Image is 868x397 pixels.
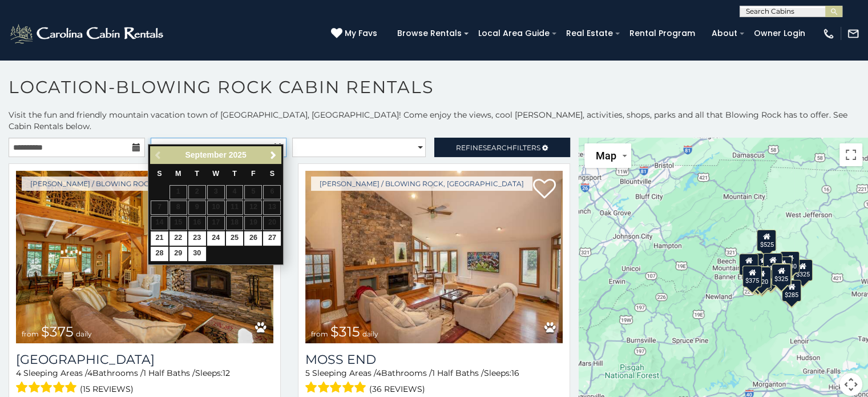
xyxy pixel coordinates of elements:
a: 23 [188,231,206,246]
span: $375 [41,323,74,340]
button: Change map style [584,143,631,168]
span: Friday [251,170,256,178]
span: 4 [87,368,92,378]
a: My Favs [331,27,380,40]
div: $150 [763,253,782,275]
img: Moss End [305,171,563,343]
a: About [706,25,743,42]
span: 5 [305,368,310,378]
span: Next [269,151,278,160]
span: 4 [376,368,381,378]
span: Refine Filters [456,143,540,152]
div: $525 [757,230,776,251]
a: 29 [169,247,187,261]
div: $325 [793,259,812,281]
a: 26 [244,231,262,246]
span: 1 Half Baths / [143,368,195,378]
img: mail-regular-white.png [847,27,859,40]
div: $325 [772,264,791,286]
span: My Favs [345,27,377,39]
span: 1 Half Baths / [432,368,484,378]
span: $315 [330,323,360,340]
div: $220 [752,267,771,288]
a: [PERSON_NAME] / Blowing Rock, [GEOGRAPHIC_DATA] [22,177,243,191]
a: Next [266,148,280,162]
span: Thursday [232,170,237,178]
span: 2025 [229,150,247,159]
a: Moss End from $315 daily [305,171,563,343]
a: Real Estate [560,25,619,42]
div: $375 [742,266,762,287]
a: 24 [207,231,225,246]
span: (15 reviews) [80,382,134,396]
span: 4 [16,368,21,378]
span: Monday [175,170,181,178]
span: daily [76,330,92,338]
a: 30 [188,247,206,261]
a: Browse Rentals [391,25,467,42]
a: Mountain Song Lodge from $375 daily [16,171,273,343]
div: Sleeping Areas / Bathrooms / Sleeps: [16,367,273,396]
a: Local Area Guide [473,25,555,42]
div: $350 [772,263,791,285]
a: Add to favorites [533,178,556,202]
span: from [311,330,328,338]
div: $226 [773,256,792,278]
span: 16 [511,368,519,378]
span: 12 [223,368,230,378]
img: White-1-2.png [9,22,167,45]
img: Mountain Song Lodge [16,171,273,343]
a: 22 [169,231,187,246]
div: Sleeping Areas / Bathrooms / Sleeps: [305,367,563,396]
div: $285 [781,280,801,302]
h3: Mountain Song Lodge [16,352,273,367]
div: $930 [780,251,800,273]
a: [PERSON_NAME] / Blowing Rock, [GEOGRAPHIC_DATA] [311,177,532,191]
a: Rental Program [624,25,701,42]
a: Owner Login [748,25,811,42]
button: Map camera controls [839,373,862,396]
a: 27 [263,231,281,246]
span: Tuesday [195,170,199,178]
div: $400 [739,254,758,275]
span: Search [483,143,512,152]
span: (36 reviews) [369,382,425,396]
button: Toggle fullscreen view [839,143,862,166]
span: Saturday [270,170,274,178]
span: Wednesday [212,170,219,178]
a: [GEOGRAPHIC_DATA] [16,352,273,367]
a: Moss End [305,352,563,367]
a: 25 [226,231,244,246]
span: daily [362,330,378,338]
a: 28 [151,247,168,261]
span: Map [596,150,616,162]
a: RefineSearchFilters [434,138,571,157]
a: 21 [151,231,168,246]
span: from [22,330,39,338]
span: Sunday [157,170,162,178]
img: phone-regular-white.png [822,27,835,40]
span: September [185,150,226,159]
